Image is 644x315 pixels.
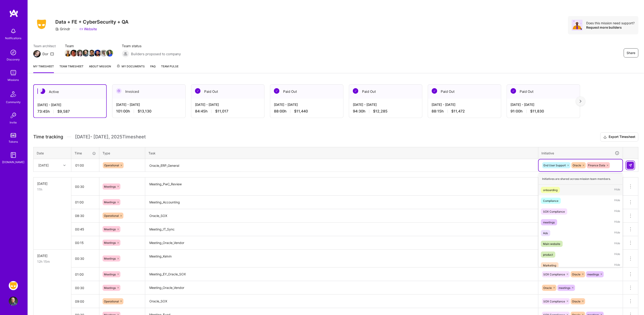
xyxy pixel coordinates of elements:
div: [DATE] [37,181,67,186]
span: Meetings [104,241,116,244]
span: Meetings [104,273,116,276]
span: Operational [104,300,119,303]
span: $12,285 [373,109,388,114]
img: discovery [9,48,18,57]
span: $11,830 [530,109,544,114]
div: Paid Out [349,85,422,99]
th: Date [33,147,71,159]
div: [DATE] - [DATE] [116,102,182,107]
textarea: Meeting_Oracle_Vendor [146,282,538,294]
span: Hide [614,241,620,247]
span: My Documents [117,64,145,69]
span: $11,472 [452,109,465,114]
input: HH:MM [71,295,99,307]
span: $11,017 [215,109,228,114]
img: Active [40,88,45,94]
textarea: Meeting_Oracle_Vendor [146,237,538,249]
a: Team Member Avatar [101,49,107,57]
input: HH:MM [71,252,99,265]
div: null [627,162,635,169]
button: Share [624,48,638,58]
div: [DATE] - [DATE] [511,102,576,107]
img: Team Member Avatar [94,50,101,57]
span: Team [65,44,113,48]
span: Hide [614,219,620,225]
span: Team status [122,44,181,48]
div: 94:30 h [353,109,418,114]
a: My Documents [117,64,145,73]
div: Discovery [7,57,20,62]
textarea: Meeting_Accounting [146,196,538,209]
div: Initiative [542,151,620,156]
textarea: Oracle_SOX [146,295,538,308]
th: Task [145,147,538,159]
input: HH:MM [71,268,99,280]
img: Team Member Avatar [106,50,113,57]
a: Website [79,27,97,31]
div: Invite [10,120,17,125]
div: Active [34,85,106,99]
textarea: Meeting_PwC_Review [146,178,538,195]
span: Finance Data [588,164,605,167]
img: Builders proposed to company [122,50,129,58]
div: Initiatives are shared across mission team members. [539,173,623,185]
img: Team Member Avatar [88,50,95,57]
img: guide book [9,151,18,160]
i: icon Chevron [63,164,66,167]
div: [DOMAIN_NAME] [2,160,25,164]
img: User Avatar [9,297,18,306]
span: Builders proposed to company [131,52,181,56]
div: SOX Compliance [543,209,565,214]
div: [DATE] - [DATE] [195,102,261,107]
div: 101:00 h [116,109,182,114]
div: 73:45 h [37,109,103,114]
span: Operational [104,214,119,217]
span: Hide [614,208,620,215]
span: Team architect [33,44,56,48]
span: SOX Compliance [544,300,565,303]
div: product [543,252,553,257]
span: $11,440 [294,109,308,114]
img: Team Member Avatar [100,50,107,57]
input: HH:MM [71,181,99,193]
div: Grindr [55,27,70,31]
div: Does this mission need support? [586,21,635,25]
i: icon Mail [50,52,54,56]
img: Team Member Avatar [64,50,71,57]
img: right [580,100,582,103]
div: Paid Out [191,85,264,99]
span: Oracle [573,164,581,167]
span: Meetings [104,257,116,260]
th: Type [99,147,145,159]
textarea: Oracle_SOX [146,210,538,222]
input: HH:MM [71,223,99,235]
div: 12h 15m [37,259,67,264]
div: Dor [42,52,48,56]
div: Compliance [543,198,559,203]
span: Time tracking [33,134,63,140]
div: Marketing [543,263,556,268]
i: icon Download [603,135,607,140]
img: logo [9,9,18,17]
a: Grindr: Data + FE + CyberSecurity + QA [8,281,19,290]
div: [DATE] - [DATE] [353,102,418,107]
span: meetings [559,286,571,290]
span: Oracle [572,273,581,276]
input: HH:MM [71,282,99,294]
div: Invoiced [112,85,185,99]
div: [DATE] [37,253,67,258]
a: User Avatar [8,297,19,306]
a: Team Member Avatar [71,49,77,57]
img: Team Member Avatar [82,50,89,57]
span: Hide [614,252,620,258]
span: Meetings [104,200,116,204]
div: Community [6,100,21,104]
img: Avatar [572,20,583,31]
a: Team Member Avatar [95,49,101,57]
span: Hide [614,187,620,193]
div: 91:00 h [511,109,576,114]
img: Invoiced [116,88,122,94]
div: Notifications [5,36,22,41]
div: 88:00 h [274,109,340,114]
div: [DATE] - [DATE] [274,102,340,107]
